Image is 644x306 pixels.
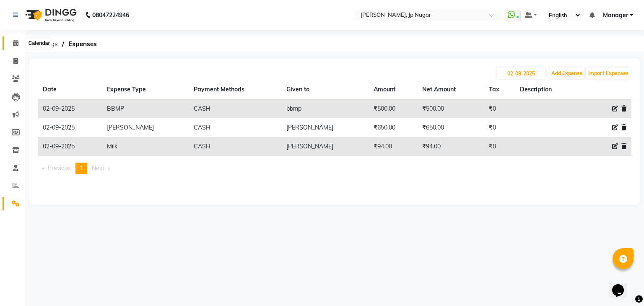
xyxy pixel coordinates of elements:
[26,39,52,49] div: Calendar
[281,80,369,99] th: Given to
[497,67,545,79] input: PLACEHOLDER.DATE
[586,67,631,79] button: Import Expenses
[281,137,369,156] td: [PERSON_NAME]
[484,137,515,156] td: ₹0
[369,99,417,119] td: ₹500.00
[92,164,104,172] span: Next
[549,67,584,79] button: Add Expense
[102,99,189,119] td: BBMP
[38,118,102,137] td: 02-09-2025
[369,118,417,137] td: ₹650.00
[609,272,636,298] iframe: chat widget
[102,137,189,156] td: Milk
[189,80,281,99] th: Payment Methods
[64,36,101,52] span: Expenses
[38,80,102,99] th: Date
[38,137,102,156] td: 02-09-2025
[417,118,484,137] td: ₹650.00
[48,164,71,172] span: Previous
[102,80,189,99] th: Expense Type
[417,80,484,99] th: Net Amount
[38,163,631,174] nav: Pagination
[189,118,281,137] td: CASH
[281,99,369,119] td: bbmp
[369,137,417,156] td: ₹94.00
[281,118,369,137] td: [PERSON_NAME]
[80,164,83,172] span: 1
[484,118,515,137] td: ₹0
[369,80,417,99] th: Amount
[21,3,79,27] img: logo
[515,80,579,99] th: Description
[189,137,281,156] td: CASH
[484,99,515,119] td: ₹0
[102,118,189,137] td: [PERSON_NAME]
[603,11,628,20] span: Manager
[189,99,281,119] td: CASH
[92,3,129,27] b: 08047224946
[38,99,102,119] td: 02-09-2025
[417,99,484,119] td: ₹500.00
[417,137,484,156] td: ₹94.00
[484,80,515,99] th: Tax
